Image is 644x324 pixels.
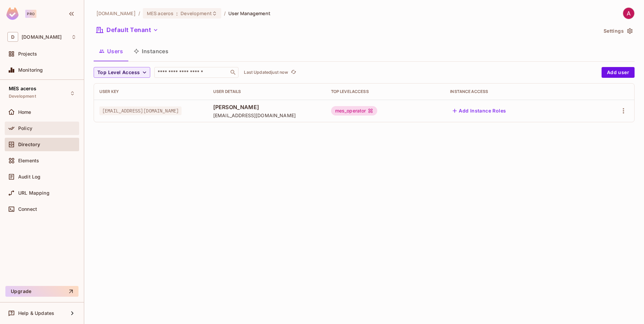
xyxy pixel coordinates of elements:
span: : [176,11,178,16]
span: Policy [18,126,32,131]
span: User Management [228,10,270,17]
span: Workspace: deacero.com [22,34,62,40]
button: Add Instance Roles [450,105,509,116]
span: the active workspace [96,10,136,17]
div: User Key [99,89,202,94]
button: Default Tenant [94,25,161,35]
button: refresh [289,68,297,76]
span: Projects [18,51,37,57]
div: Pro [25,10,36,18]
span: D [7,32,18,42]
span: Elements [18,158,39,163]
div: Top Level Access [331,89,440,94]
span: [PERSON_NAME] [213,103,320,111]
button: Settings [601,26,635,36]
span: Development [9,94,36,99]
span: MES aceros [9,86,37,91]
img: SReyMgAAAABJRU5ErkJggg== [6,7,19,20]
span: Help & Updates [18,311,54,316]
p: Last Updated just now [244,70,288,75]
span: [EMAIL_ADDRESS][DOMAIN_NAME] [99,106,182,115]
button: Top Level Access [94,67,150,78]
span: URL Mapping [18,190,50,196]
div: Instance Access [450,89,584,94]
span: Audit Log [18,174,40,180]
li: / [224,10,226,17]
li: / [138,10,140,17]
span: Development [181,10,212,17]
span: Top Level Access [97,68,140,77]
span: Monitoring [18,67,43,73]
div: mes_operator [331,106,378,116]
button: Users [94,43,128,60]
span: [EMAIL_ADDRESS][DOMAIN_NAME] [213,112,320,119]
span: Click to refresh data [288,68,297,76]
button: Add user [602,67,635,78]
div: User Details [213,89,320,94]
span: Connect [18,206,37,212]
span: MES aceros [147,10,173,17]
button: Instances [128,43,174,60]
img: ANTONIO CARLOS DIAZ CERDA [623,8,634,19]
button: Upgrade [5,286,78,297]
span: Directory [18,142,40,147]
span: refresh [291,69,296,76]
span: Home [18,109,31,115]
